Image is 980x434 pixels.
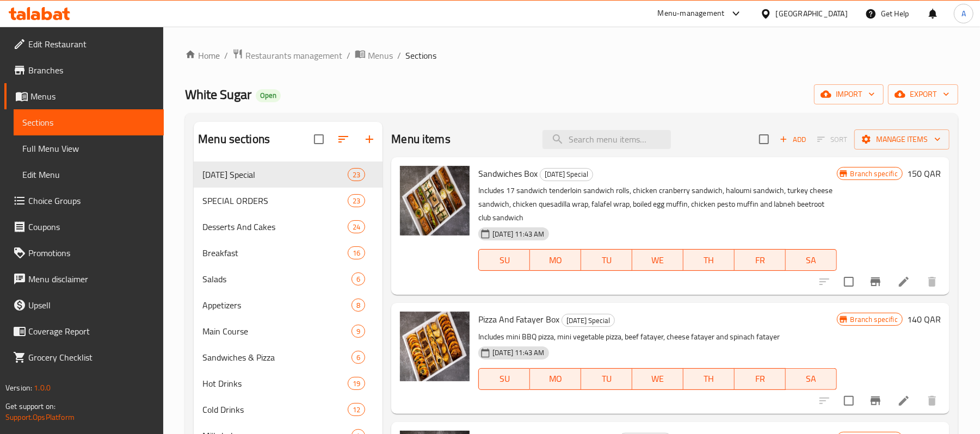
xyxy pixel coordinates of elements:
span: Pizza And Fatayer Box [478,311,559,327]
button: TH [683,249,735,271]
span: Branch specific [846,314,902,325]
div: Breakfast [202,246,348,259]
span: FR [739,371,781,387]
div: Desserts And Cakes24 [194,214,383,240]
div: Cold Drinks [202,403,348,416]
a: Coverage Report [4,318,164,344]
span: SA [790,371,833,387]
a: Edit Restaurant [4,31,164,57]
button: FR [735,249,786,271]
button: Add section [356,126,383,152]
div: Appetizers8 [194,292,383,318]
span: 23 [348,170,365,180]
button: Add [775,131,810,148]
button: FR [735,368,786,390]
span: Grocery Checklist [28,351,155,364]
span: MO [534,371,577,387]
a: Menus [355,48,393,63]
button: delete [919,269,945,295]
button: MO [530,368,581,390]
span: Sandwiches Box [478,165,538,182]
li: / [347,49,350,62]
a: Home [185,49,220,62]
span: [DATE] Special [562,314,614,327]
div: [GEOGRAPHIC_DATA] [776,8,848,20]
span: Select section [753,128,775,151]
div: Ramadan Special [540,168,593,181]
a: Branches [4,57,164,83]
div: [DATE] Special23 [194,162,383,188]
span: Get support on: [5,399,56,413]
button: TU [581,249,632,271]
a: Grocery Checklist [4,344,164,370]
span: Sections [22,116,155,129]
span: export [897,88,950,101]
button: Branch-specific-item [862,269,889,295]
span: WE [637,252,679,268]
span: Sandwiches & Pizza [202,351,352,364]
a: Coupons [4,214,164,240]
span: Salads [202,272,352,286]
div: items [348,246,365,259]
p: Includes mini BBQ pizza, mini vegetable pizza, beef fatayer, cheese fatayer and spinach fatayer [478,330,836,344]
span: Menus [368,49,393,62]
img: Pizza And Fatayer Box [400,312,470,381]
span: 6 [352,274,365,284]
div: Ramadan Special [202,168,348,181]
div: items [352,325,365,338]
span: SPECIAL ORDERS [202,194,348,207]
span: Desserts And Cakes [202,220,348,233]
a: Menus [4,83,164,109]
a: Full Menu View [14,135,164,162]
button: SU [478,249,530,271]
span: 8 [352,300,365,311]
button: SA [786,249,837,271]
li: / [224,49,228,62]
span: Add item [775,131,810,148]
span: Appetizers [202,299,352,312]
a: Edit menu item [897,275,910,288]
button: Manage items [854,129,950,150]
div: items [352,299,365,312]
div: Main Course9 [194,318,383,344]
img: Sandwiches Box [400,166,470,235]
span: SU [483,252,526,268]
span: 6 [352,352,365,363]
div: Hot Drinks19 [194,370,383,396]
span: import [823,88,875,101]
span: Upsell [28,299,155,312]
span: [DATE] 11:43 AM [488,348,548,358]
span: FR [739,252,781,268]
nav: breadcrumb [185,48,958,63]
a: Sections [14,109,164,135]
span: Full Menu View [22,142,155,155]
span: TU [585,252,628,268]
span: WE [637,371,679,387]
div: Hot Drinks [202,377,348,390]
button: export [888,84,958,104]
div: items [348,194,365,207]
span: Branches [28,64,155,77]
a: Menu disclaimer [4,266,164,292]
span: Sections [405,49,436,62]
span: Main Course [202,325,352,338]
li: / [397,49,401,62]
span: 12 [348,405,365,415]
div: Sandwiches & Pizza6 [194,344,383,370]
span: [DATE] Special [202,168,348,181]
button: WE [632,368,683,390]
input: search [543,130,671,149]
div: items [348,168,365,181]
span: White Sugar [185,82,251,107]
div: Salads6 [194,266,383,292]
span: Open [256,91,281,100]
div: items [348,220,365,233]
span: Select section first [810,131,854,148]
span: 24 [348,222,365,232]
button: TU [581,368,632,390]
